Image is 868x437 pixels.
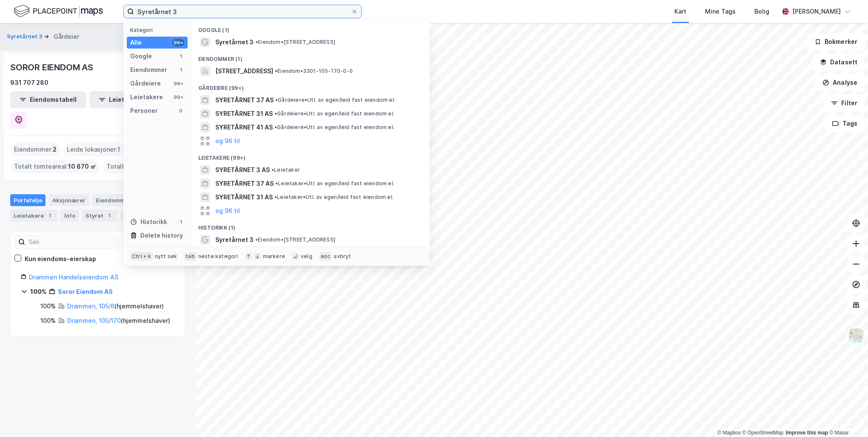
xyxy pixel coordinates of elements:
div: Info [61,210,79,221]
div: ( hjemmelshaver ) [67,316,170,326]
span: Leietaker • Utl. av egen/leid fast eiendom el. [274,194,394,201]
a: Drammen Handelseiendom AS [29,273,118,281]
span: Eiendom • [STREET_ADDRESS] [255,236,335,243]
div: ( hjemmelshaver ) [67,301,164,311]
div: Historikk [130,217,167,227]
div: Gårdeiere [130,78,161,89]
button: Syretårnet 3 [7,32,44,41]
div: Leietakere (99+) [191,148,430,163]
span: Leietaker [271,167,300,173]
button: Bokmerker [807,33,865,50]
span: • [275,97,278,103]
span: Eiendom • [STREET_ADDRESS] [255,39,335,46]
div: Kategori [130,27,188,33]
span: SYRETÅRNET 41 AS [215,122,273,132]
span: SYRETÅRNET 31 AS [215,192,273,202]
div: Alle [130,37,142,48]
div: avbryt [334,253,351,260]
span: Gårdeiere • Utl. av egen/leid fast eiendom el. [274,110,394,117]
div: Gårdeiere (99+) [191,78,430,93]
div: 99+ [172,39,184,46]
button: Analyse [815,74,865,91]
a: OpenStreetMap [742,430,784,436]
div: 100% [30,287,46,297]
div: 931 707 280 [10,78,49,88]
div: 0 [177,107,184,114]
a: Improve this map [786,430,828,436]
span: • [255,236,258,243]
div: Google [130,51,152,61]
div: velg [301,253,312,260]
div: nytt søk [155,253,177,260]
button: Leietakertabell [89,91,165,108]
button: Filter [824,95,865,112]
div: Historikk (1) [191,218,430,233]
div: Kart [674,6,686,17]
a: Soror Eiendom AS [58,288,113,295]
div: 100% [40,301,56,311]
img: logo.f888ab2527a4732fd821a326f86c7f29.svg [14,4,103,19]
div: Delete history [140,230,183,241]
span: SYRETÅRNET 37 AS [215,95,274,105]
div: 99+ [172,80,184,87]
div: Ctrl + k [130,252,153,261]
input: Søk [25,236,118,248]
div: 1 [177,218,184,225]
span: 2 [53,144,57,155]
span: Syretårnet 3 [215,235,254,245]
div: Totalt tomteareal : [11,160,100,173]
span: • [275,180,278,187]
div: Kun eiendoms-eierskap [25,254,96,264]
span: Eiendom • 3301-105-170-0-0 [275,68,353,75]
div: Portefølje [10,194,46,206]
div: Totalt byggareal : [103,160,172,173]
div: Aksjonærer [49,194,89,206]
div: Gårdeier [54,32,79,42]
div: Eiendommer [130,65,167,75]
div: Eiendommer : [11,143,60,156]
div: neste kategori [198,253,238,260]
a: Mapbox [717,430,741,436]
div: markere [263,253,285,260]
div: 1 [105,211,114,220]
span: • [274,194,277,200]
span: Gårdeiere • Utl. av egen/leid fast eiendom el. [274,124,394,131]
div: Bolig [754,6,769,17]
iframe: Chat Widget [825,396,868,437]
div: 1 [46,211,54,220]
button: Tags [825,115,865,132]
div: 1 [177,53,184,60]
button: Eiendomstabell [10,91,86,108]
span: • [274,124,277,130]
div: SOROR EIENDOM AS [10,60,95,74]
span: SYRETÅRNET 3 AS [215,165,270,175]
div: Mine Tags [705,6,736,17]
span: 1 [117,144,120,155]
span: SYRETÅRNET 37 AS [215,178,274,189]
span: • [275,68,277,74]
div: Personer [130,106,158,116]
div: Leide lokasjoner : [63,143,124,156]
button: og 96 til [215,206,240,216]
div: 1 [177,66,184,73]
input: Søk på adresse, matrikkel, gårdeiere, leietakere eller personer [134,5,351,18]
div: 100% [40,316,56,326]
div: tab [184,252,197,261]
div: Google (1) [191,20,430,35]
div: 99+ [172,94,184,101]
a: Drammen, 105/170 [67,317,121,324]
a: Drammen, 105/6 [67,302,114,310]
div: Leietakere [10,210,57,221]
span: Gårdeiere • Utl. av egen/leid fast eiendom el. [275,97,395,103]
div: Eiendommer (1) [191,49,430,64]
span: • [271,167,274,173]
div: Kontrollprogram for chat [825,396,868,437]
img: Z [848,328,864,344]
span: [STREET_ADDRESS] [215,66,273,76]
div: [PERSON_NAME] [792,6,841,17]
div: esc [319,252,332,261]
span: Leietaker • Utl. av egen/leid fast eiendom el. [275,180,394,187]
button: Datasett [813,54,865,71]
div: Styret [82,210,117,221]
span: SYRETÅRNET 31 AS [215,109,273,119]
